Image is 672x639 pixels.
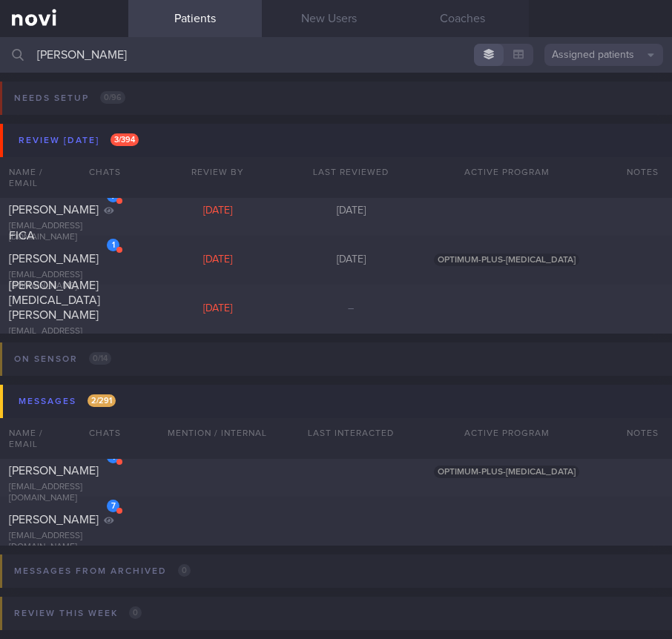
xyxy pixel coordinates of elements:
div: [DATE] [284,254,418,267]
span: OPTIMUM-PLUS-[MEDICAL_DATA] [434,466,579,478]
div: [EMAIL_ADDRESS][DOMAIN_NAME] [9,482,119,504]
div: Mention / Internal [151,418,284,448]
div: Active Program [418,157,596,187]
span: 0 / 96 [100,91,125,104]
div: Messages from Archived [10,561,194,581]
div: Review [DATE] [15,130,142,150]
div: Review By [151,157,284,187]
span: [PERSON_NAME] [9,514,99,526]
span: [PERSON_NAME] [9,204,99,216]
div: – [284,302,418,316]
div: [EMAIL_ADDRESS][DOMAIN_NAME] [9,531,119,553]
div: [DATE] [151,302,284,316]
div: Chats [69,157,128,187]
div: 7 [107,190,119,202]
div: Needs setup [10,88,129,108]
span: 0 / 14 [89,352,111,365]
span: 2 / 291 [88,394,116,407]
button: Assigned patients [544,44,663,66]
div: On sensor [10,349,115,369]
div: Notes [618,157,672,187]
div: Notes [618,418,672,448]
div: [EMAIL_ADDRESS][DOMAIN_NAME] [9,326,119,348]
div: Chats [69,418,128,448]
span: FICA [PERSON_NAME] [9,230,99,265]
div: Review this week [10,603,145,623]
div: [DATE] [151,205,284,218]
div: 1 [107,239,119,251]
div: Last Reviewed [284,157,418,187]
div: Active Program [418,418,596,448]
span: [PERSON_NAME][MEDICAL_DATA] [PERSON_NAME] [9,279,100,321]
div: 7 [107,500,119,512]
span: 0 [129,606,142,619]
div: Messages [15,391,119,411]
div: [DATE] [284,205,418,218]
span: 3 / 394 [111,133,139,146]
div: [DATE] [151,254,284,267]
div: Last Interacted [284,418,418,448]
span: 0 [178,564,191,577]
div: [EMAIL_ADDRESS][DOMAIN_NAME] [9,221,119,243]
div: 1 [107,451,119,463]
span: OPTIMUM-PLUS-[MEDICAL_DATA] [434,254,579,266]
